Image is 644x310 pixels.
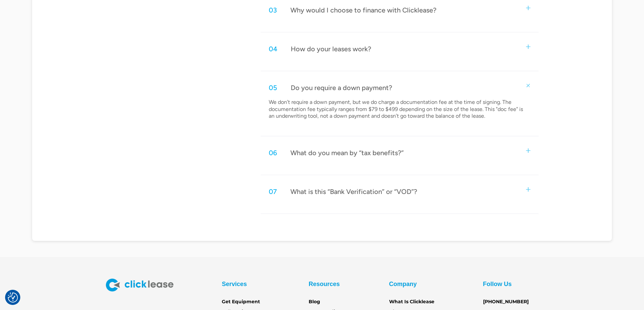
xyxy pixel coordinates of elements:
[290,6,436,15] div: Why would I choose to finance with Clicklease?
[483,298,529,306] a: [PHONE_NUMBER]
[269,187,277,196] div: 07
[269,6,277,15] div: 03
[269,83,277,92] div: 05
[526,187,530,192] img: small plus
[222,279,247,289] div: Services
[222,298,260,306] a: Get Equipment
[389,298,434,306] a: What Is Clicklease
[269,45,277,53] div: 04
[269,99,528,120] p: We don’t require a down payment, but we do charge a documentation fee at the time of signing. The...
[8,292,18,303] button: Consent Preferences
[8,292,18,303] img: Revisit consent button
[526,45,530,49] img: small plus
[525,82,531,88] img: small plus
[526,148,530,153] img: small plus
[291,83,392,92] div: Do you require a down payment?
[290,148,404,157] div: What do you mean by “tax benefits?”
[291,45,371,53] div: How do your leases work?
[389,279,417,289] div: Company
[483,279,512,289] div: Follow Us
[309,298,320,306] a: Blog
[269,148,277,157] div: 06
[106,279,173,291] img: Clicklease logo
[526,6,530,10] img: small plus
[290,187,417,196] div: What is this “Bank Verification” or “VOD”?
[309,279,340,289] div: Resources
